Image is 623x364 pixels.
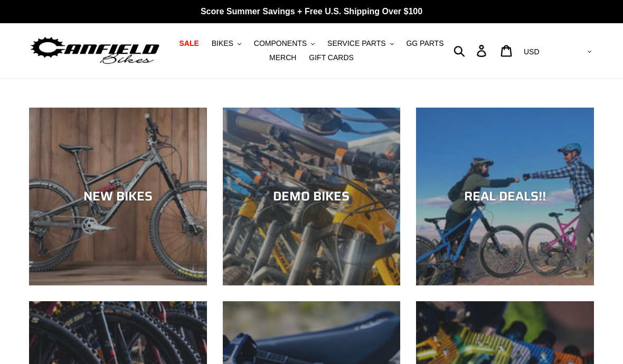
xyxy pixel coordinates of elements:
[416,189,594,204] div: REAL DEALS!!
[269,53,296,62] span: MERCH
[264,51,301,65] a: MERCH
[416,108,594,285] a: REAL DEALS!!
[406,39,443,48] span: GG PARTS
[322,36,399,51] button: SERVICE PARTS
[327,39,385,48] span: SERVICE PARTS
[309,53,354,62] span: GIFT CARDS
[249,36,320,51] button: COMPONENTS
[212,39,233,48] span: BIKES
[223,108,401,285] a: DEMO BIKES
[206,36,247,51] button: BIKES
[29,189,207,204] div: NEW BIKES
[401,36,449,51] a: GG PARTS
[223,189,401,204] div: DEMO BIKES
[29,108,207,285] a: NEW BIKES
[179,39,199,48] span: SALE
[29,34,161,68] img: Canfield Bikes
[174,36,204,51] a: SALE
[304,51,359,65] a: GIFT CARDS
[254,39,307,48] span: COMPONENTS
